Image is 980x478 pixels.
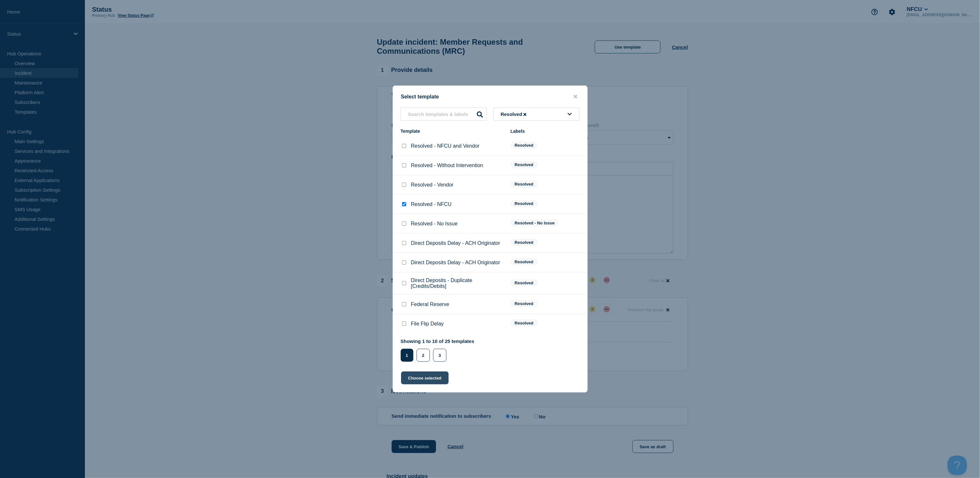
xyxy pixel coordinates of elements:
span: Resolved [511,239,538,246]
input: Resolved - No Issue checkbox [402,222,406,226]
button: 1 [401,349,413,362]
p: Resolved - No Issue [411,221,458,227]
span: Resolved [511,300,538,307]
button: 3 [433,349,446,362]
input: Resolved - NFCU and Vendor checkbox [402,144,406,148]
span: Resolved - No Issue [511,219,559,227]
input: Federal Reserve checkbox [402,302,406,306]
p: Resolved - Vendor [411,182,454,188]
span: Resolved [511,180,538,188]
input: Search templates & labels [401,108,487,121]
input: Direct Deposits - Duplicate [Credits/Debits] checkbox [402,281,406,285]
input: Direct Deposits Delay - ACH Originator checkbox [402,260,406,265]
p: Direct Deposits Delay - ACH Originator [411,240,501,246]
p: Resolved - Without Intervention [411,163,483,168]
p: File Flip Delay [411,321,444,327]
div: Labels [511,129,580,134]
button: 2 [417,349,430,362]
span: Resolved [511,319,538,327]
button: Choose selected [401,371,449,384]
div: Select template [393,94,587,100]
p: Resolved - NFCU [411,201,452,207]
p: Direct Deposits Delay - ACH Originator [411,260,501,266]
input: File Flip Delay checkbox [402,322,406,326]
input: Direct Deposits Delay - ACH Originator checkbox [402,241,406,245]
p: Resolved - NFCU and Vendor [411,143,480,149]
button: close button [572,94,579,100]
p: Direct Deposits - Duplicate [Credits/Debits] [411,278,504,289]
span: Resolved [511,161,538,168]
input: Resolved - Without Intervention checkbox [402,163,406,167]
button: Resolved [493,108,580,121]
span: Resolved [511,279,538,287]
p: Federal Reserve [411,302,449,307]
input: Resolved - NFCU checkbox [402,202,406,206]
span: Resolved [501,111,528,117]
span: Resolved [511,200,538,207]
input: Resolved - Vendor checkbox [402,183,406,187]
span: Resolved [511,142,538,149]
p: Showing 1 to 10 of 25 templates [401,338,475,344]
div: Template [401,129,504,134]
span: Resolved [511,258,538,266]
